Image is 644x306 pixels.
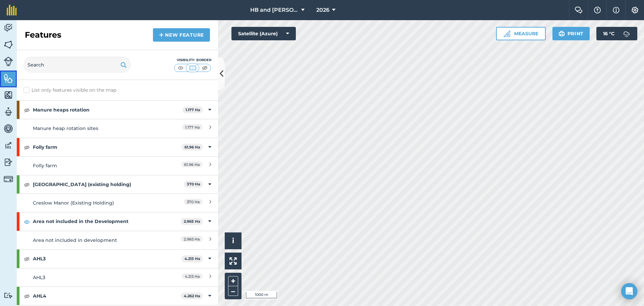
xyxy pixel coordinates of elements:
[17,250,218,268] div: AHL34.213 Ha
[185,107,200,112] strong: 1.177 Ha
[33,138,181,156] strong: Folly farm
[182,124,203,130] span: 1.177 Ha
[153,28,210,42] a: New feature
[17,101,218,119] div: Manure heaps rotation1.177 Ha
[187,182,200,186] strong: 370 Ha
[631,7,639,13] img: A cog icon
[189,64,197,71] img: svg+xml;base64,PHN2ZyB4bWxucz0iaHR0cDovL3d3dy53My5vcmcvMjAwMC9zdmciIHdpZHRoPSI1MCIgaGVpZ2h0PSI0MC...
[250,6,299,14] span: HB and [PERSON_NAME]
[17,119,218,137] a: Manure heap rotation sites1.177 Ha
[33,250,181,268] strong: AHL3
[4,57,13,66] img: svg+xml;base64,PD94bWwgdmVyc2lvbj0iMS4wIiBlbmNvZGluZz0idXRmLTgiPz4KPCEtLSBHZW5lcmF0b3I6IEFkb2JlIE...
[4,40,13,50] img: svg+xml;base64,PHN2ZyB4bWxucz0iaHR0cDovL3d3dy53My5vcmcvMjAwMC9zdmciIHdpZHRoPSI1NiIgaGVpZ2h0PSI2MC...
[225,232,241,249] button: i
[231,27,296,40] button: Satellite (Azure)
[228,286,238,296] button: –
[4,174,13,184] img: svg+xml;base64,PD94bWwgdmVyc2lvbj0iMS4wIiBlbmNvZGluZz0idXRmLTgiPz4KPCEtLSBHZW5lcmF0b3I6IEFkb2JlIE...
[7,5,17,15] img: fieldmargin Logo
[24,218,30,226] img: svg+xml;base64,PHN2ZyB4bWxucz0iaHR0cDovL3d3dy53My5vcmcvMjAwMC9zdmciIHdpZHRoPSIxOCIgaGVpZ2h0PSIyNC...
[503,30,510,37] img: Ruler icon
[176,64,185,71] img: svg+xml;base64,PHN2ZyB4bWxucz0iaHR0cDovL3d3dy53My5vcmcvMjAwMC9zdmciIHdpZHRoPSI1MCIgaGVpZ2h0PSI0MC...
[229,257,237,265] img: Four arrows, one pointing top left, one top right, one bottom right and the last bottom left
[613,6,620,14] img: svg+xml;base64,PHN2ZyB4bWxucz0iaHR0cDovL3d3dy53My5vcmcvMjAwMC9zdmciIHdpZHRoPSIxNyIgaGVpZ2h0PSIxNy...
[17,156,218,175] a: Folly farm61.96 Ha
[17,193,218,212] a: Creslow Manor (Existing Holding)370 Ha
[4,292,13,299] img: svg+xml;base64,PD94bWwgdmVyc2lvbj0iMS4wIiBlbmNvZGluZz0idXRmLTgiPz4KPCEtLSBHZW5lcmF0b3I6IEFkb2JlIE...
[33,212,181,230] strong: Area not included in the Development
[184,199,203,205] span: 370 Ha
[17,268,218,287] a: AHL34.213 Ha
[33,274,152,281] div: AHL3
[496,27,546,40] button: Measure
[4,23,13,33] img: svg+xml;base64,PD94bWwgdmVyc2lvbj0iMS4wIiBlbmNvZGluZz0idXRmLTgiPz4KPCEtLSBHZW5lcmF0b3I6IEFkb2JlIE...
[184,294,200,298] strong: 4.262 Ha
[316,6,329,14] span: 2026
[620,27,633,40] img: svg+xml;base64,PD94bWwgdmVyc2lvbj0iMS4wIiBlbmNvZGluZz0idXRmLTgiPz4KPCEtLSBHZW5lcmF0b3I6IEFkb2JlIE...
[4,124,13,134] img: svg+xml;base64,PD94bWwgdmVyc2lvbj0iMS4wIiBlbmNvZGluZz0idXRmLTgiPz4KPCEtLSBHZW5lcmF0b3I6IEFkb2JlIE...
[33,162,152,169] div: Folly farm
[232,236,234,245] span: i
[4,107,13,117] img: svg+xml;base64,PD94bWwgdmVyc2lvbj0iMS4wIiBlbmNvZGluZz0idXRmLTgiPz4KPCEtLSBHZW5lcmF0b3I6IEFkb2JlIE...
[33,199,152,207] div: Creslow Manor (Existing Holding)
[4,157,13,167] img: svg+xml;base64,PD94bWwgdmVyc2lvbj0iMS4wIiBlbmNvZGluZz0idXRmLTgiPz4KPCEtLSBHZW5lcmF0b3I6IEFkb2JlIE...
[4,140,13,150] img: svg+xml;base64,PD94bWwgdmVyc2lvbj0iMS4wIiBlbmNvZGluZz0idXRmLTgiPz4KPCEtLSBHZW5lcmF0b3I6IEFkb2JlIE...
[24,180,30,188] img: svg+xml;base64,PHN2ZyB4bWxucz0iaHR0cDovL3d3dy53My5vcmcvMjAwMC9zdmciIHdpZHRoPSIxOCIgaGVpZ2h0PSIyNC...
[24,106,30,114] img: svg+xml;base64,PHN2ZyB4bWxucz0iaHR0cDovL3d3dy53My5vcmcvMjAwMC9zdmciIHdpZHRoPSIxOCIgaGVpZ2h0PSIyNC...
[603,27,614,40] span: 16 ° C
[33,287,181,305] strong: AHL4
[596,27,637,40] button: 16 °C
[17,287,218,305] div: AHL44.262 Ha
[184,145,200,149] strong: 61.96 Ha
[33,175,184,193] strong: [GEOGRAPHIC_DATA] (existing holding)
[17,138,218,156] div: Folly farm61.96 Ha
[33,236,152,244] div: Area not included in development
[24,143,30,151] img: svg+xml;base64,PHN2ZyB4bWxucz0iaHR0cDovL3d3dy53My5vcmcvMjAwMC9zdmciIHdpZHRoPSIxOCIgaGVpZ2h0PSIyNC...
[17,231,218,249] a: Area not included in development2.965 Ha
[17,212,218,230] div: Area not included in the Development2.965 Ha
[159,31,164,39] img: svg+xml;base64,PHN2ZyB4bWxucz0iaHR0cDovL3d3dy53My5vcmcvMjAwMC9zdmciIHdpZHRoPSIxNCIgaGVpZ2h0PSIyNC...
[182,273,203,279] span: 4.213 Ha
[24,255,30,263] img: svg+xml;base64,PHN2ZyB4bWxucz0iaHR0cDovL3d3dy53My5vcmcvMjAwMC9zdmciIHdpZHRoPSIxOCIgaGVpZ2h0PSIyNC...
[184,256,200,261] strong: 4.213 Ha
[24,292,30,300] img: svg+xml;base64,PHN2ZyB4bWxucz0iaHR0cDovL3d3dy53My5vcmcvMjAwMC9zdmciIHdpZHRoPSIxOCIgaGVpZ2h0PSIyNC...
[575,7,583,13] img: Two speech bubbles overlapping with the left bubble in the forefront
[33,101,182,119] strong: Manure heaps rotation
[4,90,13,100] img: svg+xml;base64,PHN2ZyB4bWxucz0iaHR0cDovL3d3dy53My5vcmcvMjAwMC9zdmciIHdpZHRoPSI1NiIgaGVpZ2h0PSI2MC...
[120,61,127,69] img: svg+xml;base64,PHN2ZyB4bWxucz0iaHR0cDovL3d3dy53My5vcmcvMjAwMC9zdmciIHdpZHRoPSIxOSIgaGVpZ2h0PSIyNC...
[558,30,565,38] img: svg+xml;base64,PHN2ZyB4bWxucz0iaHR0cDovL3d3dy53My5vcmcvMjAwMC9zdmciIHdpZHRoPSIxOSIgaGVpZ2h0PSIyNC...
[17,175,218,193] div: [GEOGRAPHIC_DATA] (existing holding)370 Ha
[184,219,200,224] strong: 2.965 Ha
[201,64,209,71] img: svg+xml;base64,PHN2ZyB4bWxucz0iaHR0cDovL3d3dy53My5vcmcvMjAwMC9zdmciIHdpZHRoPSI1MCIgaGVpZ2h0PSI0MC...
[228,276,238,286] button: +
[25,30,61,40] h2: Features
[23,57,131,73] input: Search
[181,162,203,167] span: 61.96 Ha
[621,283,637,299] div: Open Intercom Messenger
[593,7,601,13] img: A question mark icon
[23,87,116,94] label: List only features visible on the map
[552,27,590,40] button: Print
[174,57,211,63] div: Visibility: Border
[181,236,203,242] span: 2.965 Ha
[4,73,13,83] img: svg+xml;base64,PHN2ZyB4bWxucz0iaHR0cDovL3d3dy53My5vcmcvMjAwMC9zdmciIHdpZHRoPSI1NiIgaGVpZ2h0PSI2MC...
[33,125,152,132] div: Manure heap rotation sites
